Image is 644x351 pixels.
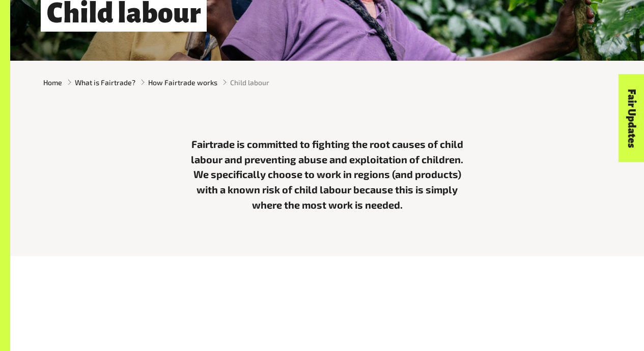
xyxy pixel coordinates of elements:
span: Child labour [230,77,269,88]
a: What is Fairtrade? [75,77,135,88]
a: How Fairtrade works [148,77,217,88]
a: Home [43,77,62,88]
span: Fairtrade is committed to fighting the root causes of child labour and preventing abuse and explo... [191,138,463,211]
